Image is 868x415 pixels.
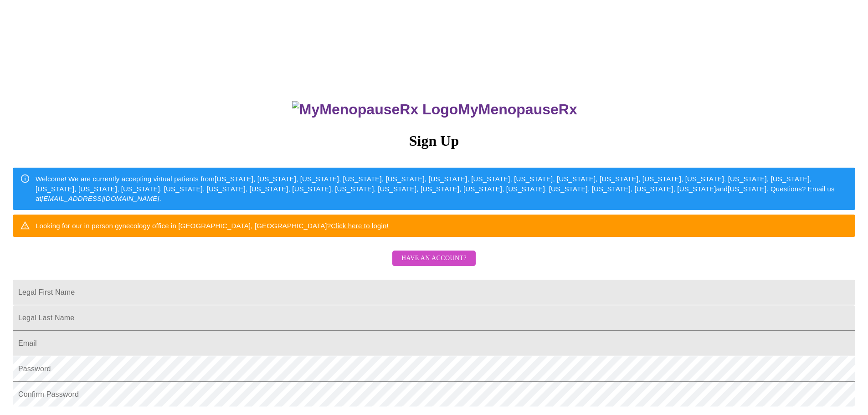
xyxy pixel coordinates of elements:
div: Welcome! We are currently accepting virtual patients from [US_STATE], [US_STATE], [US_STATE], [US... [36,170,848,207]
em: [EMAIL_ADDRESS][DOMAIN_NAME] [41,195,159,202]
div: Looking for our in person gynecology office in [GEOGRAPHIC_DATA], [GEOGRAPHIC_DATA]? [36,217,389,234]
h3: Sign Up [13,133,855,149]
button: Have an account? [392,251,476,266]
h3: MyMenopauseRx [14,101,856,118]
a: Click here to login! [331,222,389,230]
img: MyMenopauseRx Logo [292,101,458,118]
span: Have an account? [401,253,467,264]
a: Have an account? [390,261,478,268]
